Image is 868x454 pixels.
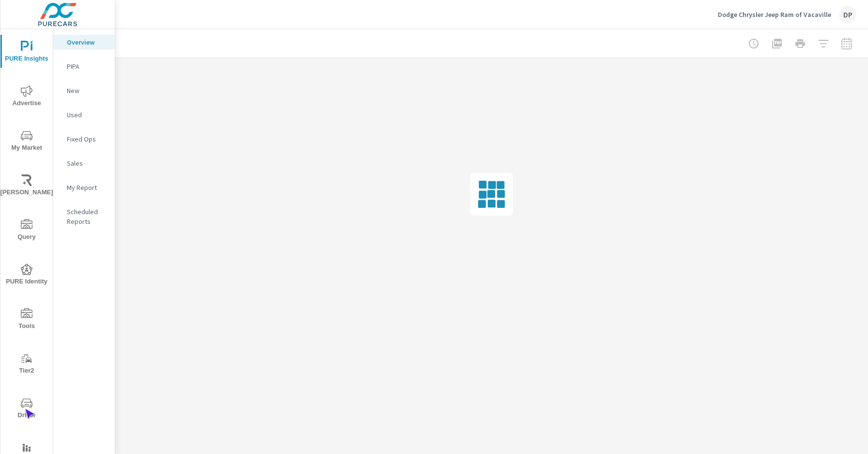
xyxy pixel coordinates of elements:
[53,132,115,146] div: Fixed Ops
[3,219,50,243] span: Query
[3,85,50,109] span: Advertise
[839,6,856,23] div: DP
[3,130,50,154] span: My Market
[718,10,831,19] p: Dodge Chrysler Jeep Ram of Vacaville
[67,183,107,192] p: My Report
[3,397,50,421] span: Driver
[67,62,107,71] p: PIPA
[53,204,115,229] div: Scheduled Reports
[53,108,115,122] div: Used
[53,180,115,195] div: My Report
[3,308,50,332] span: Tools
[67,86,107,95] p: New
[67,110,107,120] p: Used
[3,41,50,64] span: PURE Insights
[67,158,107,168] p: Sales
[3,264,50,287] span: PURE Identity
[3,353,50,376] span: Tier2
[67,207,107,226] p: Scheduled Reports
[53,83,115,98] div: New
[53,59,115,74] div: PIPA
[67,37,107,47] p: Overview
[53,156,115,171] div: Sales
[67,134,107,144] p: Fixed Ops
[53,35,115,49] div: Overview
[3,174,50,198] span: [PERSON_NAME]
